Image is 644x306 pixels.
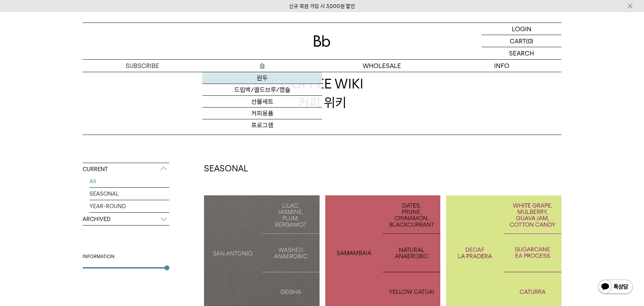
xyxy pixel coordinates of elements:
[482,23,561,35] a: LOGIN
[90,188,169,200] a: SEASONAL
[281,75,363,93] span: COFFEE WIKI
[83,213,169,226] p: ARCHIVED
[202,96,322,108] a: 선물세트
[512,23,532,35] p: LOGIN
[509,47,534,59] p: SEARCH
[526,35,533,47] p: (0)
[510,35,526,47] p: CART
[202,72,322,84] a: 원두
[204,163,561,175] h2: SEASONAL
[83,163,169,176] p: CURRENT
[83,60,202,72] a: SUBSCRIBE
[598,279,634,296] img: 카카오톡 채널 1:1 채팅 버튼
[442,60,561,72] p: INFO
[202,108,322,119] a: 커피용품
[314,35,330,47] img: 로고
[202,84,322,96] a: 드립백/콜드브루/캡슐
[281,75,363,111] div: 커피 위키
[90,175,169,187] a: All
[202,119,322,131] a: 프로그램
[322,60,442,72] p: WHOLESALE
[289,3,355,9] a: 신규 회원 가입 시 3,000원 할인
[83,253,169,260] div: INFORMATION
[482,35,561,47] a: CART (0)
[90,200,169,212] a: YEAR-ROUND
[202,60,322,72] a: 숍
